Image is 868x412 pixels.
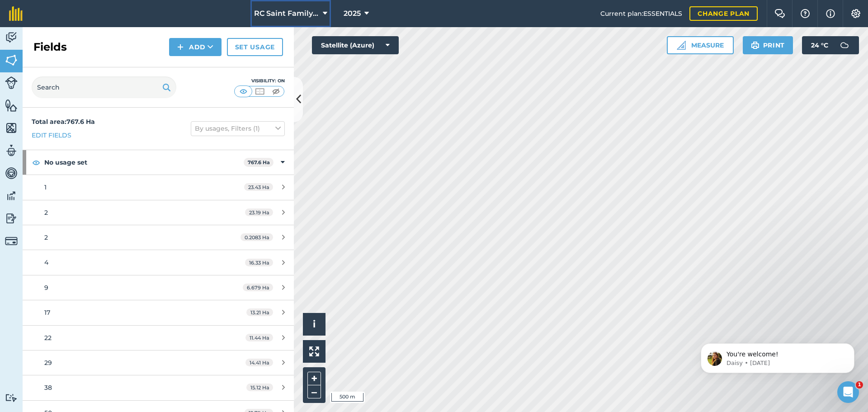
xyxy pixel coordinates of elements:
span: 14.41 Ha [245,359,273,366]
a: 223.19 Ha [23,200,294,225]
button: Measure [667,36,734,54]
img: svg+xml;base64,PD94bWwgdmVyc2lvbj0iMS4wIiBlbmNvZGluZz0idXRmLTgiPz4KPCEtLSBHZW5lcmF0b3I6IEFkb2JlIE... [5,166,18,180]
h2: Fields [33,40,67,54]
img: svg+xml;base64,PHN2ZyB4bWxucz0iaHR0cDovL3d3dy53My5vcmcvMjAwMC9zdmciIHdpZHRoPSI1NiIgaGVpZ2h0PSI2MC... [5,121,18,135]
button: + [307,372,321,385]
button: By usages, Filters (1) [191,121,285,136]
img: svg+xml;base64,PHN2ZyB4bWxucz0iaHR0cDovL3d3dy53My5vcmcvMjAwMC9zdmciIHdpZHRoPSIxOSIgaGVpZ2h0PSIyNC... [751,40,759,51]
img: svg+xml;base64,PHN2ZyB4bWxucz0iaHR0cDovL3d3dy53My5vcmcvMjAwMC9zdmciIHdpZHRoPSI1NiIgaGVpZ2h0PSI2MC... [5,99,18,112]
img: Two speech bubbles overlapping with the left bubble in the forefront [774,9,785,18]
span: 13.21 Ha [246,308,273,316]
a: 2211.44 Ha [23,326,294,350]
img: svg+xml;base64,PHN2ZyB4bWxucz0iaHR0cDovL3d3dy53My5vcmcvMjAwMC9zdmciIHdpZHRoPSIxNCIgaGVpZ2h0PSIyNC... [177,42,184,52]
button: Print [743,36,793,54]
img: svg+xml;base64,PD94bWwgdmVyc2lvbj0iMS4wIiBlbmNvZGluZz0idXRmLTgiPz4KPCEtLSBHZW5lcmF0b3I6IEFkb2JlIE... [5,189,18,203]
span: Current plan : ESSENTIALS [600,9,682,19]
input: Search [32,76,176,98]
a: Set usage [227,38,283,56]
button: Satellite (Azure) [312,36,399,54]
div: No usage set767.6 Ha [23,150,294,175]
span: 9 [44,284,48,292]
span: 2 [44,233,48,242]
span: 6.679 Ha [243,284,273,291]
div: Visibility: On [234,77,285,85]
a: Edit fields [32,130,71,140]
iframe: Intercom live chat [837,381,859,403]
strong: No usage set [44,150,244,175]
button: – [307,385,321,398]
button: Add [169,38,222,56]
span: 22 [44,334,52,342]
a: 96.679 Ha [23,275,294,300]
span: 2025 [344,8,361,19]
span: 4 [44,258,48,266]
img: svg+xml;base64,PD94bWwgdmVyc2lvbj0iMS4wIiBlbmNvZGluZz0idXRmLTgiPz4KPCEtLSBHZW5lcmF0b3I6IEFkb2JlIE... [835,36,854,54]
a: 1713.21 Ha [23,300,294,325]
strong: 767.6 Ha [248,159,270,166]
span: 23.19 Ha [245,208,273,216]
span: 11.44 Ha [245,334,273,341]
img: svg+xml;base64,PHN2ZyB4bWxucz0iaHR0cDovL3d3dy53My5vcmcvMjAwMC9zdmciIHdpZHRoPSI1MCIgaGVpZ2h0PSI0MC... [254,87,265,96]
span: 16.33 Ha [245,259,273,266]
span: 2 [44,208,48,217]
img: A question mark icon [800,9,811,18]
img: svg+xml;base64,PHN2ZyB4bWxucz0iaHR0cDovL3d3dy53My5vcmcvMjAwMC9zdmciIHdpZHRoPSI1MCIgaGVpZ2h0PSI0MC... [238,87,249,96]
span: 24 ° C [811,36,828,54]
img: svg+xml;base64,PHN2ZyB4bWxucz0iaHR0cDovL3d3dy53My5vcmcvMjAwMC9zdmciIHdpZHRoPSIxNyIgaGVpZ2h0PSIxNy... [826,8,835,19]
strong: Total area : 767.6 Ha [32,118,95,126]
span: i [313,318,316,330]
span: 1 [856,381,863,388]
iframe: Intercom notifications message [687,324,868,388]
img: svg+xml;base64,PHN2ZyB4bWxucz0iaHR0cDovL3d3dy53My5vcmcvMjAwMC9zdmciIHdpZHRoPSIxOSIgaGVpZ2h0PSIyNC... [162,82,171,93]
img: svg+xml;base64,PD94bWwgdmVyc2lvbj0iMS4wIiBlbmNvZGluZz0idXRmLTgiPz4KPCEtLSBHZW5lcmF0b3I6IEFkb2JlIE... [5,393,18,402]
img: svg+xml;base64,PHN2ZyB4bWxucz0iaHR0cDovL3d3dy53My5vcmcvMjAwMC9zdmciIHdpZHRoPSI1NiIgaGVpZ2h0PSI2MC... [5,53,18,67]
span: 1 [44,183,47,191]
img: svg+xml;base64,PD94bWwgdmVyc2lvbj0iMS4wIiBlbmNvZGluZz0idXRmLTgiPz4KPCEtLSBHZW5lcmF0b3I6IEFkb2JlIE... [5,144,18,157]
img: svg+xml;base64,PHN2ZyB4bWxucz0iaHR0cDovL3d3dy53My5vcmcvMjAwMC9zdmciIHdpZHRoPSI1MCIgaGVpZ2h0PSI0MC... [270,87,282,96]
a: 2914.41 Ha [23,350,294,375]
button: i [303,313,325,336]
span: 38 [44,384,52,392]
a: 20.2083 Ha [23,225,294,250]
button: 24 °C [802,36,859,54]
img: svg+xml;base64,PD94bWwgdmVyc2lvbj0iMS4wIiBlbmNvZGluZz0idXRmLTgiPz4KPCEtLSBHZW5lcmF0b3I6IEFkb2JlIE... [5,76,18,89]
span: 15.12 Ha [246,384,273,391]
img: fieldmargin Logo [9,6,23,21]
img: A cog icon [850,9,861,18]
img: svg+xml;base64,PD94bWwgdmVyc2lvbj0iMS4wIiBlbmNvZGluZz0idXRmLTgiPz4KPCEtLSBHZW5lcmF0b3I6IEFkb2JlIE... [5,31,18,44]
img: svg+xml;base64,PHN2ZyB4bWxucz0iaHR0cDovL3d3dy53My5vcmcvMjAwMC9zdmciIHdpZHRoPSIxOCIgaGVpZ2h0PSIyNC... [32,157,40,168]
img: svg+xml;base64,PD94bWwgdmVyc2lvbj0iMS4wIiBlbmNvZGluZz0idXRmLTgiPz4KPCEtLSBHZW5lcmF0b3I6IEFkb2JlIE... [5,212,18,225]
img: Four arrows, one pointing top left, one top right, one bottom right and the last bottom left [309,346,319,356]
span: 0.2083 Ha [241,233,273,241]
img: Ruler icon [677,41,686,50]
a: 416.33 Ha [23,250,294,275]
img: svg+xml;base64,PD94bWwgdmVyc2lvbj0iMS4wIiBlbmNvZGluZz0idXRmLTgiPz4KPCEtLSBHZW5lcmF0b3I6IEFkb2JlIE... [5,235,18,247]
a: Change plan [689,6,758,21]
span: RC Saint Family Trust (DDD Ventures) [254,8,319,19]
span: 17 [44,308,50,317]
span: 23.43 Ha [244,183,273,191]
a: 3815.12 Ha [23,375,294,400]
a: 123.43 Ha [23,175,294,199]
span: 29 [44,359,52,367]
